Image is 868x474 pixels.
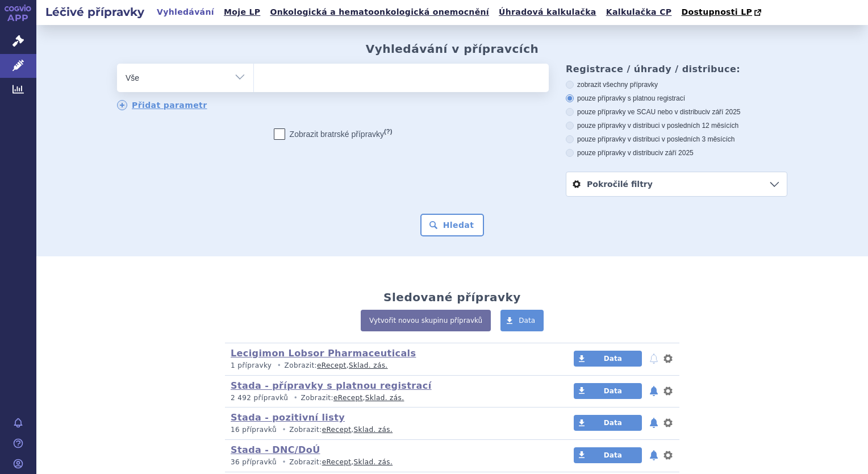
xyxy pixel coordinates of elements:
[231,394,288,402] span: 2 492 přípravků
[365,394,404,402] a: Sklad. zás.
[231,380,432,391] a: Stada - přípravky s platnou registrací
[604,451,622,459] span: Data
[231,426,277,434] span: 16 přípravků
[117,100,207,110] a: Přidat parametr
[231,393,474,403] p: Zobrazit: ,
[231,361,272,369] span: 1 přípravky
[678,5,767,20] a: Dostupnosti LP
[574,447,642,463] a: Data
[231,458,474,467] p: Zobrazit: ,
[648,384,660,398] button: notifikace
[322,426,352,434] a: eRecept
[566,135,787,144] label: pouze přípravky v distribuci v posledních 3 měsících
[383,290,521,304] h2: Sledované přípravky
[153,5,218,20] a: Vyhledávání
[274,128,393,140] label: Zobrazit bratrské přípravky
[333,394,363,402] a: eRecept
[566,64,787,74] h3: Registrace / úhrady / distribuce:
[220,5,264,20] a: Moje LP
[604,419,622,427] span: Data
[354,458,393,466] a: Sklad. zás.
[566,172,787,196] a: Pokročilé filtry
[566,148,787,157] label: pouze přípravky v distribuci
[603,5,675,20] a: Kalkulačka CP
[231,425,474,435] p: Zobrazit: ,
[660,149,693,157] span: v září 2025
[566,80,787,89] label: zobrazit všechny přípravky
[566,107,787,117] label: pouze přípravky ve SCAU nebo v distribuci
[361,310,491,331] a: Vytvořit novou skupinu přípravků
[279,458,289,467] i: •
[604,387,622,395] span: Data
[274,361,285,371] i: •
[231,412,345,423] a: Stada - pozitivní listy
[384,128,392,135] abbr: (?)
[707,108,740,116] span: v září 2025
[322,458,352,466] a: eRecept
[604,355,622,363] span: Data
[231,348,416,359] a: Lecigimon Lobsor Pharmaceuticals
[317,361,347,369] a: eRecept
[681,7,752,16] span: Dostupnosti LP
[662,448,674,462] button: nastavení
[231,444,320,455] a: Stada - DNC/DoÚ
[574,351,642,367] a: Data
[566,94,787,103] label: pouze přípravky s platnou registrací
[519,317,535,325] span: Data
[566,121,787,130] label: pouze přípravky v distribuci v posledních 12 měsících
[662,352,674,365] button: nastavení
[574,383,642,399] a: Data
[648,448,660,462] button: notifikace
[662,416,674,430] button: nastavení
[420,214,485,236] button: Hledat
[662,384,674,398] button: nastavení
[279,425,289,435] i: •
[495,5,600,20] a: Úhradová kalkulačka
[231,361,474,371] p: Zobrazit: ,
[574,415,642,431] a: Data
[648,352,660,365] button: notifikace
[231,458,277,466] span: 36 přípravků
[266,5,493,20] a: Onkologická a hematoonkologická onemocnění
[354,426,393,434] a: Sklad. zás.
[366,42,539,56] h2: Vyhledávání v přípravcích
[36,4,153,20] h2: Léčivé přípravky
[349,361,388,369] a: Sklad. zás.
[500,310,544,331] a: Data
[290,393,301,403] i: •
[648,416,660,430] button: notifikace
